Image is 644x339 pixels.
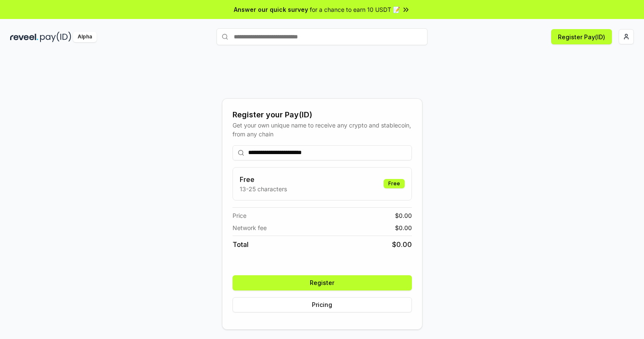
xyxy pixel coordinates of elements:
[233,121,412,138] div: Get your own unique name to receive any crypto and stablecoin, from any chain
[233,109,412,121] div: Register your Pay(ID)
[395,211,412,220] span: $ 0.00
[384,179,405,188] div: Free
[73,32,97,42] div: Alpha
[233,297,412,312] button: Pricing
[233,275,412,290] button: Register
[310,5,400,14] span: for a chance to earn 10 USDT 📝
[395,223,412,232] span: $ 0.00
[234,5,308,14] span: Answer our quick survey
[551,29,612,44] button: Register Pay(ID)
[233,223,267,232] span: Network fee
[40,32,71,42] img: pay_id
[233,211,246,220] span: Price
[240,174,287,184] h3: Free
[392,239,412,250] span: $ 0.00
[10,32,38,42] img: reveel_dark
[233,239,249,250] span: Total
[240,184,287,193] p: 13-25 characters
